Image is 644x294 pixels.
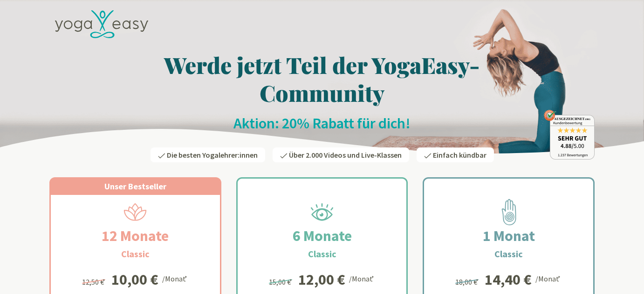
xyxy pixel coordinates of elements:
[485,272,532,287] div: 14,40 €
[167,150,258,160] span: Die besten Yogalehrer:innen
[298,272,345,287] div: 12,00 €
[49,51,595,107] h1: Werde jetzt Teil der YogaEasy-Community
[349,272,376,284] div: /Monat
[270,225,374,247] h2: 6 Monate
[104,181,166,192] span: Unser Bestseller
[308,247,336,261] h3: Classic
[494,247,523,261] h3: Classic
[535,272,562,284] div: /Monat
[544,110,595,160] img: ausgezeichnet_badge.png
[111,272,158,287] div: 10,00 €
[121,247,150,261] h3: Classic
[49,114,595,133] h2: Aktion: 20% Rabatt für dich!
[460,225,557,247] h2: 1 Monat
[289,150,402,160] span: Über 2.000 Videos und Live-Klassen
[455,277,480,287] span: 18,00 €
[269,277,294,287] span: 15,00 €
[82,277,107,287] span: 12,50 €
[433,150,486,160] span: Einfach kündbar
[162,272,189,284] div: /Monat
[79,225,191,247] h2: 12 Monate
